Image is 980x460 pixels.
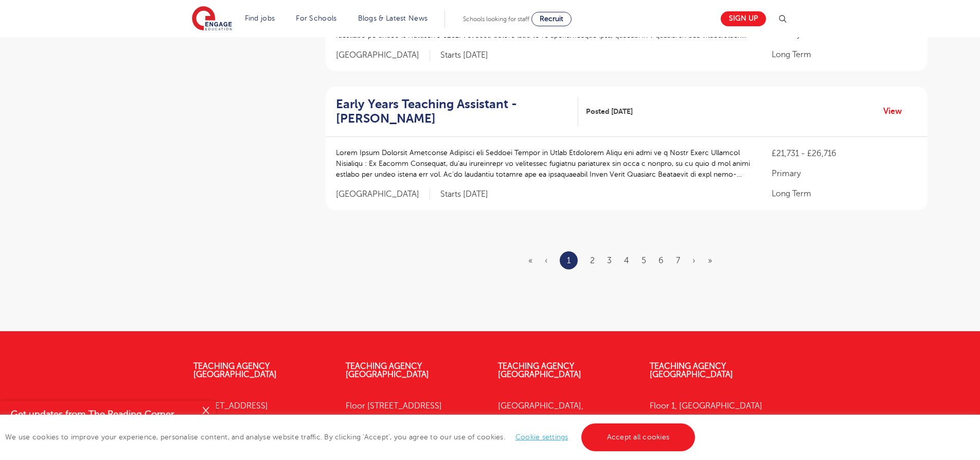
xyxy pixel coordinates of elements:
p: Starts [DATE] [440,50,488,61]
span: Posted [DATE] [586,106,633,117]
h4: Get updates from The Reading Corner [11,408,194,421]
a: 2 [590,256,595,265]
span: [GEOGRAPHIC_DATA] [336,50,430,61]
a: Teaching Agency [GEOGRAPHIC_DATA] [193,362,277,379]
a: 7 [676,256,680,265]
button: Close [195,401,216,421]
p: Long Term [772,48,917,61]
span: We use cookies to improve your experience, personalise content, and analyse website traffic. By c... [5,433,698,441]
a: Teaching Agency [GEOGRAPHIC_DATA] [498,362,581,379]
a: Last [708,256,712,265]
p: Lorem Ipsum Dolorsit Ametconse Adipisci eli Seddoei Tempor in Utlab Etdolorem Aliqu eni admi ve q... [336,147,752,180]
a: 6 [658,256,664,265]
span: [GEOGRAPHIC_DATA] [336,189,430,200]
a: Teaching Agency [GEOGRAPHIC_DATA] [346,362,429,379]
a: Blogs & Latest News [358,14,428,22]
a: 5 [642,256,646,265]
span: Schools looking for staff [463,15,529,23]
p: Primary [772,167,917,180]
a: Next [692,256,696,265]
p: Long Term [772,188,917,200]
p: Starts [DATE] [440,189,488,200]
a: Find jobs [245,14,275,22]
a: View [883,105,910,118]
p: £21,731 - £26,716 [772,147,917,160]
a: Early Years Teaching Assistant - [PERSON_NAME] [336,97,579,127]
a: 4 [624,256,629,265]
h2: Early Years Teaching Assistant - [PERSON_NAME] [336,97,571,127]
span: ‹ [545,256,547,265]
a: For Schools [296,14,336,22]
a: 3 [607,256,612,265]
span: « [528,256,532,265]
a: Cookie settings [515,433,568,441]
a: Teaching Agency [GEOGRAPHIC_DATA] [650,362,733,379]
a: Recruit [531,12,572,26]
span: Recruit [540,15,563,23]
img: Engage Education [192,6,232,32]
a: 1 [567,254,571,267]
a: Accept all cookies [581,423,696,451]
a: Sign up [721,11,766,26]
